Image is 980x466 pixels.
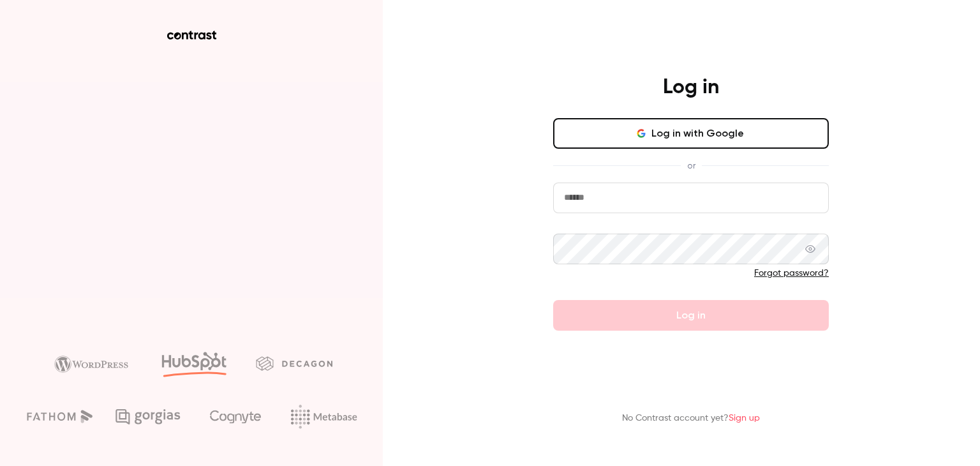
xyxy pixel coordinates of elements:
[622,412,760,425] p: No Contrast account yet?
[729,414,760,423] a: Sign up
[256,356,332,370] img: decagon
[663,75,719,100] h4: Log in
[754,269,829,278] a: Forgot password?
[553,118,829,149] button: Log in with Google
[681,159,702,172] span: or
